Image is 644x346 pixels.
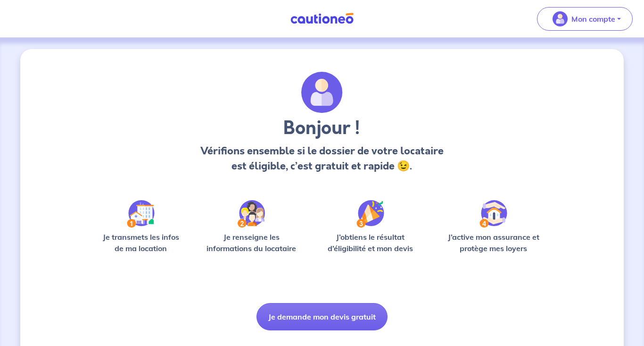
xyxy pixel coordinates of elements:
h3: Bonjour ! [198,117,446,140]
img: /static/bfff1cf634d835d9112899e6a3df1a5d/Step-4.svg [479,200,507,228]
img: archivate [301,72,343,113]
img: /static/c0a346edaed446bb123850d2d04ad552/Step-2.svg [238,200,265,228]
p: J’obtiens le résultat d’éligibilité et mon devis [317,231,424,254]
img: illu_account_valid_menu.svg [553,11,568,26]
p: Mon compte [571,13,615,25]
img: Cautioneo [287,13,357,25]
p: Vérifions ensemble si le dossier de votre locataire est éligible, c’est gratuit et rapide 😉. [198,143,446,174]
img: /static/90a569abe86eec82015bcaae536bd8e6/Step-1.svg [127,200,155,228]
button: Je demande mon devis gratuit [256,303,388,330]
p: J’active mon assurance et protège mes loyers [438,231,548,254]
button: illu_account_valid_menu.svgMon compte [537,7,633,31]
p: Je transmets les infos de ma location [96,231,186,254]
img: /static/f3e743aab9439237c3e2196e4328bba9/Step-3.svg [356,200,384,228]
p: Je renseigne les informations du locataire [201,231,302,254]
